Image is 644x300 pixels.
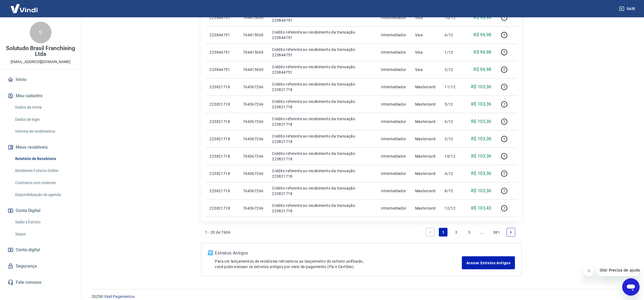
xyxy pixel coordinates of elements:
[465,228,474,237] a: Page 3
[205,230,231,235] p: 1 - 20 de 7606
[243,136,264,142] p: 764367266
[584,265,594,276] iframe: Fechar mensagem
[272,47,373,58] p: Crédito referente ao recebimento da transação 223844751
[507,228,515,237] a: Next page
[445,119,461,124] p: 6/12
[272,203,373,214] p: Crédito referente ao recebimento da transação 223821718
[11,59,70,65] p: [EMAIL_ADDRESS][DOMAIN_NAME]
[415,188,436,194] p: Mastercard
[445,15,461,20] p: 10/12
[7,205,75,217] button: Conta Digital
[7,260,75,272] a: Segurança
[381,206,406,211] p: Intermediador
[243,119,264,124] p: 764367266
[381,102,406,107] p: Intermediador
[210,84,234,90] p: 223821718
[13,229,75,240] a: Saque
[215,259,462,269] p: Para ver lançamentos de recebíveis retroativos ao lançamento do extrato unificado, você pode aces...
[445,84,461,90] p: 11/12
[13,102,75,113] a: Dados da conta
[415,206,436,211] p: Mastercard
[471,136,491,142] p: R$ 103,36
[415,50,436,55] p: Visa
[272,99,373,110] p: Crédito referente ao recebimento da transação 223821718
[13,165,75,176] a: Recebíveis Futuros Online
[474,49,491,56] p: R$ 96,98
[415,119,436,124] p: Mastercard
[272,168,373,179] p: Crédito referente ao recebimento da transação 223821718
[415,67,436,72] p: Visa
[622,278,640,296] iframe: Botão para abrir a janela de mensagens
[243,67,264,72] p: 764415065
[272,116,373,127] p: Crédito referente ao recebimento da transação 223821718
[452,228,461,237] a: Page 2
[474,14,491,21] p: R$ 96,98
[243,50,264,55] p: 764415065
[381,84,406,90] p: Intermediador
[415,84,436,90] p: Mastercard
[471,84,491,90] p: R$ 103,36
[210,154,234,159] p: 223821718
[210,67,234,72] p: 223844751
[424,226,517,239] ul: Pagination
[16,246,40,254] span: Conta digital
[210,171,234,176] p: 223821718
[381,32,406,38] p: Intermediador
[92,294,631,299] p: 2025 ©
[13,153,75,164] a: Relatório de Recebíveis
[3,4,46,8] span: Olá! Precisa de ajuda?
[491,228,502,237] a: Page 381
[7,0,42,17] img: Vindi
[243,171,264,176] p: 764367266
[13,189,75,200] a: Disponibilização de agenda
[210,32,234,38] p: 223844751
[415,32,436,38] p: Visa
[208,250,213,255] img: ícone
[381,50,406,55] p: Intermediador
[474,66,491,73] p: R$ 96,98
[243,188,264,194] p: 764367266
[272,81,373,92] p: Crédito referente ao recebimento da transação 223821718
[210,50,234,55] p: 223844751
[13,217,75,228] a: Saldo e Extrato
[243,154,264,159] p: 764367266
[597,264,640,276] iframe: Mensagem da empresa
[426,228,435,237] a: Previous page
[471,205,491,211] p: R$ 103,43
[471,118,491,125] p: R$ 103,36
[478,228,487,237] a: Jump forward
[210,206,234,211] p: 223821718
[445,102,461,107] p: 5/12
[210,15,234,20] p: 223844751
[210,119,234,124] p: 223821718
[272,30,373,40] p: Crédito referente ao recebimento da transação 223844751
[7,90,75,102] button: Meu cadastro
[243,206,264,211] p: 764367266
[445,154,461,159] p: 10/12
[445,50,461,55] p: 1/12
[272,151,373,162] p: Crédito referente ao recebimento da transação 223821718
[13,177,75,188] a: Contratos com credores
[13,126,75,137] a: Informe de rendimentos
[415,15,436,20] p: Visa
[215,250,462,256] p: Extratos Antigos
[445,188,461,194] p: 8/12
[7,141,75,153] button: Meus recebíveis
[415,171,436,176] p: Mastercard
[471,153,491,159] p: R$ 103,36
[7,244,75,256] a: Conta digital
[445,32,461,38] p: 6/12
[445,171,461,176] p: 4/12
[415,154,436,159] p: Mastercard
[30,22,51,43] div: S
[381,154,406,159] p: Intermediador
[471,170,491,177] p: R$ 103,36
[243,102,264,107] p: 764367266
[381,15,406,20] p: Intermediador
[381,119,406,124] p: Intermediador
[474,32,491,38] p: R$ 96,98
[210,188,234,194] p: 223821718
[104,294,135,299] a: Vindi Pagamentos
[471,101,491,107] p: R$ 103,36
[243,15,264,20] p: 764415065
